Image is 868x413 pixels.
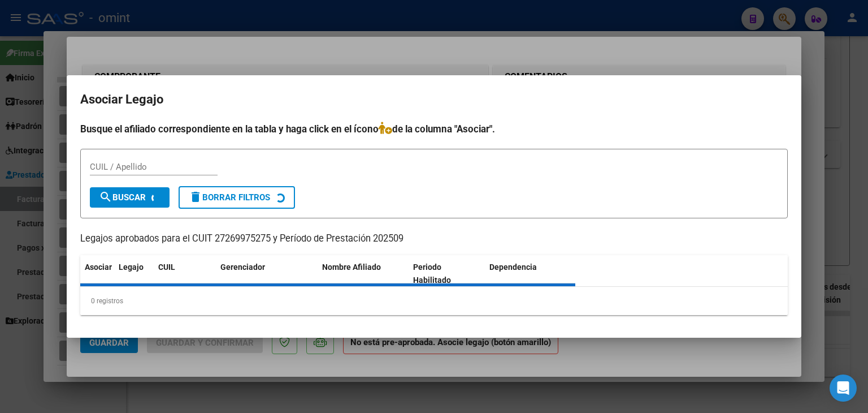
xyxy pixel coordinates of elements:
[158,263,175,272] span: CUIL
[99,192,146,203] span: Buscar
[179,186,295,209] button: Borrar Filtros
[90,187,170,208] button: Buscar
[322,263,381,272] span: Nombre Afiliado
[189,190,202,204] mat-icon: delete
[830,375,857,402] div: Open Intercom Messenger
[99,190,112,204] mat-icon: search
[189,192,270,203] span: Borrar Filtros
[80,122,788,136] h4: Busque el afiliado correspondiente en la tabla y haga click en el ícono de la columna "Asociar".
[119,263,144,272] span: Legajo
[413,263,451,285] span: Periodo Habilitado
[85,263,112,272] span: Asociar
[485,255,576,292] datatable-header-cell: Dependencia
[80,232,788,246] p: Legajos aprobados para el CUIT 27269975275 y Período de Prestación 202509
[80,255,114,292] datatable-header-cell: Asociar
[489,263,537,272] span: Dependencia
[154,255,216,292] datatable-header-cell: CUIL
[409,255,485,292] datatable-header-cell: Periodo Habilitado
[114,255,154,292] datatable-header-cell: Legajo
[220,263,265,272] span: Gerenciador
[80,89,788,110] h2: Asociar Legajo
[318,255,409,292] datatable-header-cell: Nombre Afiliado
[216,255,318,292] datatable-header-cell: Gerenciador
[80,287,788,315] div: 0 registros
